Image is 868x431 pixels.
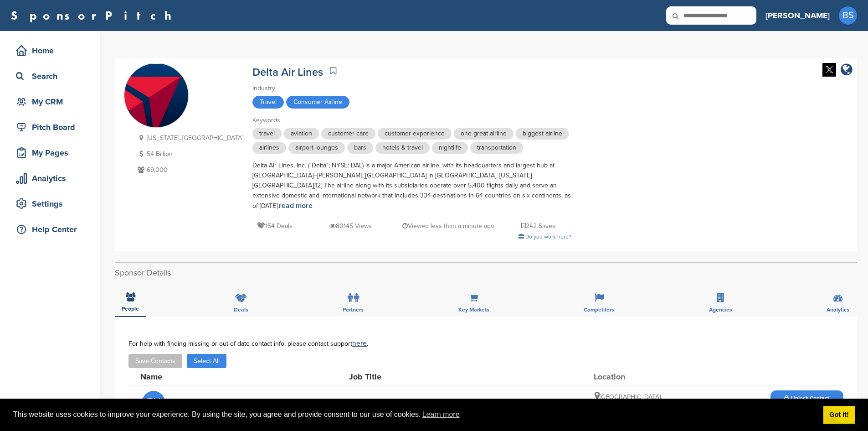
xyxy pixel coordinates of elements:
p: 54 Billion [135,148,243,160]
iframe: Button to launch messaging window [832,395,861,424]
span: Partners [343,307,364,312]
h3: [PERSON_NAME] [765,9,830,22]
a: Do you work here? [519,234,571,240]
div: Industry [252,83,571,93]
a: Home [9,40,91,61]
p: [US_STATE], [GEOGRAPHIC_DATA] [135,132,243,144]
a: [PERSON_NAME] [765,5,830,26]
span: nightlife [432,142,468,154]
a: learn more about cookies [421,408,461,421]
a: My CRM [9,91,91,112]
div: Analytics [14,170,91,187]
span: Do you work here? [525,234,571,240]
span: one great airline [454,128,514,140]
img: Sponsorpitch & Delta Air Lines [124,64,188,128]
a: SponsorPitch [11,10,177,21]
img: Twitter white [822,63,836,77]
a: company link [841,63,853,78]
span: Consumer Airline [286,96,349,109]
div: My CRM [14,93,91,110]
a: Analytics [9,168,91,189]
div: Job Title [349,373,486,381]
span: Key Markets [458,307,489,312]
div: For help with finding missing or out-of-date contact info, please contact support . [128,340,843,347]
div: Settings [14,196,91,212]
span: Competitors [584,307,614,312]
span: Unlock Contact [784,395,829,401]
a: read more [279,201,313,210]
span: airlines [252,142,286,154]
p: 242 Saves [521,220,555,232]
span: [GEOGRAPHIC_DATA], [US_STATE], [GEOGRAPHIC_DATA] [595,393,662,414]
div: Name [140,373,241,381]
span: This website uses cookies to improve your experience. By using the site, you agree and provide co... [13,408,816,421]
span: biggest airline [516,128,569,140]
span: EN [142,391,165,414]
h2: Sponsor Details [115,267,857,279]
div: Keywords [252,115,571,125]
div: Pitch Board [14,119,91,135]
div: Help Center [14,221,91,238]
div: Location [594,373,662,381]
p: 80145 Views [329,220,372,232]
div: My Pages [14,145,91,161]
a: My Pages [9,142,91,163]
span: customer experience [378,128,452,140]
span: Agencies [709,307,732,312]
span: customer care [321,128,375,140]
div: Home [14,42,91,59]
a: Delta Air Lines [252,66,323,79]
p: 154 Deals [257,220,293,232]
a: Pitch Board [9,117,91,138]
a: Settings [9,193,91,214]
span: Travel [252,96,284,109]
span: travel [252,128,282,140]
p: 69,000 [135,164,243,176]
a: Search [9,66,91,87]
span: aviation [284,128,319,140]
div: Search [14,68,91,84]
span: hotels & travel [375,142,430,154]
span: Analytics [827,307,849,312]
button: Save Contacts [128,354,182,368]
span: BS [839,6,857,25]
button: Unlock Contact [773,389,840,416]
a: Help Center [9,219,91,240]
div: Delta Air Lines, Inc. ("Delta"; NYSE: DAL) is a major American airline, with its headquarters and... [252,161,571,211]
span: Deals [234,307,248,312]
p: Viewed less than a minute ago [402,220,494,232]
span: People [122,306,139,312]
span: bars [347,142,373,154]
a: here [352,339,367,348]
button: Select All [187,354,226,368]
a: dismiss cookie message [823,406,855,424]
span: airport lounges [288,142,345,154]
span: transportation [470,142,523,154]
